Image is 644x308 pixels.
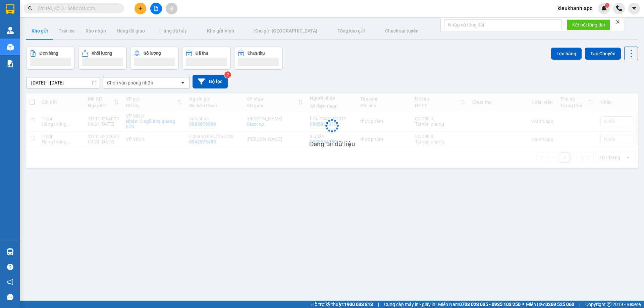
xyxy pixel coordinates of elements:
span: close [615,19,620,24]
div: Đơn hàng [40,51,58,56]
button: Kho gửi [26,23,53,39]
button: Tạo Chuyến [585,48,621,60]
strong: 0708 023 035 - 0935 103 250 [459,302,521,307]
button: Đã thu [182,47,231,70]
button: Đơn hàng [26,47,75,70]
strong: 0369 525 060 [545,302,574,307]
span: copyright [607,302,611,307]
span: caret-down [631,5,637,11]
div: Chọn văn phòng nhận [107,79,153,86]
button: caret-down [628,3,640,14]
input: Select a date range. [26,77,100,88]
span: 1 [606,3,608,8]
button: Hàng đã giao [111,23,150,39]
span: ⚪️ [522,303,524,306]
span: file-add [154,6,158,11]
span: Kho gửi [GEOGRAPHIC_DATA] [254,28,317,34]
span: plus [138,6,143,11]
img: logo-vxr [6,4,14,14]
span: Cung cấp máy in - giấy in: [384,301,436,308]
span: notification [7,279,13,285]
img: icon-new-feature [601,5,607,11]
div: Số lượng [144,51,161,56]
button: Khối lượng [78,47,127,70]
button: Lên hàng [551,48,582,60]
button: Bộ lọc [193,75,228,88]
div: Đang tải dữ liệu [309,139,355,149]
button: Kho nhận [80,23,111,39]
span: | [579,301,580,308]
span: Miền Bắc [526,301,574,308]
span: Hỗ trợ kỹ thuật: [311,301,373,308]
sup: 2 [224,71,231,78]
span: Check sai tuyến [385,28,419,34]
span: Kết nối tổng đài [572,21,605,28]
button: Số lượng [130,47,179,70]
sup: 1 [605,3,609,8]
button: Kết nối tổng đài [567,19,610,30]
img: phone-icon [616,5,622,11]
span: question-circle [7,264,13,270]
button: Trên xe [53,23,80,39]
span: message [7,294,13,300]
input: Tìm tên, số ĐT hoặc mã đơn [37,5,116,12]
span: search [28,6,33,11]
span: Miền Nam [438,301,521,308]
span: Hàng đã hủy [160,28,187,34]
button: aim [166,3,177,14]
img: warehouse-icon [7,27,14,34]
button: file-add [150,3,162,14]
span: aim [169,6,174,11]
span: | [378,301,379,308]
div: Chưa thu [248,51,265,56]
img: solution-icon [7,60,14,67]
img: warehouse-icon [7,44,14,51]
span: Tổng kho gửi [337,28,365,34]
button: plus [135,3,146,14]
span: Kho gửi Vinh [207,28,234,34]
input: Nhập số tổng đài [444,19,561,30]
div: Đã thu [196,51,208,56]
button: Chưa thu [234,47,283,70]
img: warehouse-icon [7,248,14,255]
div: Khối lượng [92,51,112,56]
span: kieukhanh.apq [552,4,598,12]
strong: 1900 633 818 [344,302,373,307]
svg: open [180,80,185,85]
